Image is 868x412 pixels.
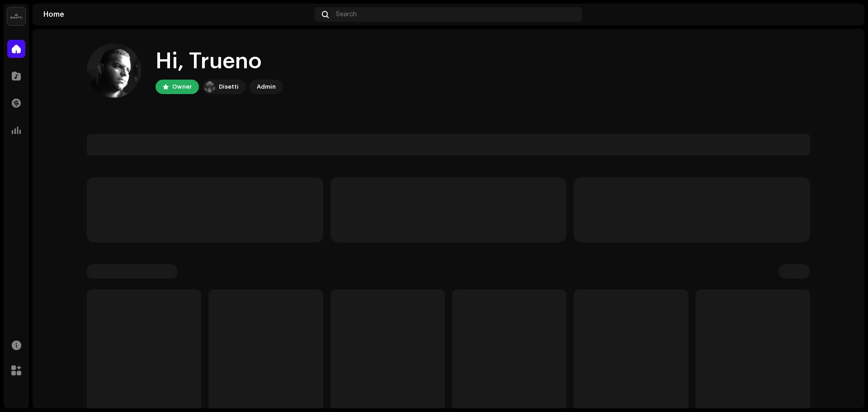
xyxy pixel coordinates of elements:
div: Hi, Trueno [156,47,283,76]
div: Owner [172,81,192,92]
img: 09395f32-421a-49b9-adbc-000ffd70166e [839,7,854,22]
div: Disetti [219,81,239,92]
img: 09395f32-421a-49b9-adbc-000ffd70166e [87,43,141,98]
span: Search [336,11,357,18]
div: Home [43,11,311,18]
img: 02a7c2d3-3c89-4098-b12f-2ff2945c95ee [204,81,215,92]
div: Admin [257,81,276,92]
img: 02a7c2d3-3c89-4098-b12f-2ff2945c95ee [7,7,25,25]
